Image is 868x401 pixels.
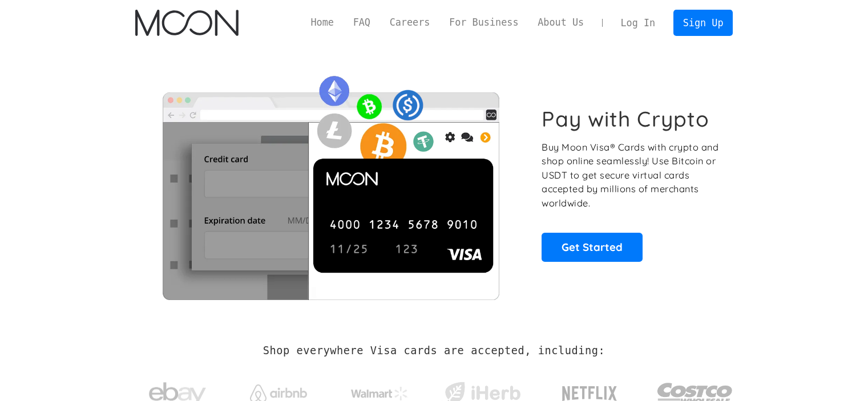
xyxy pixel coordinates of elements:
a: Log In [611,10,665,35]
img: Moon Cards let you spend your crypto anywhere Visa is accepted. [135,68,526,299]
a: home [135,10,239,36]
h1: Pay with Crypto [542,106,709,132]
a: For Business [439,15,528,30]
a: Home [301,15,344,30]
img: Walmart [351,387,408,400]
a: About Us [528,15,594,30]
a: Careers [380,15,439,30]
p: Buy Moon Visa® Cards with crypto and shop online seamlessly! Use Bitcoin or USDT to get secure vi... [542,140,720,210]
a: FAQ [344,15,380,30]
a: Sign Up [673,10,733,35]
img: Moon Logo [135,10,239,36]
a: Get Started [542,233,643,261]
h2: Shop everywhere Visa cards are accepted, including: [263,345,605,357]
